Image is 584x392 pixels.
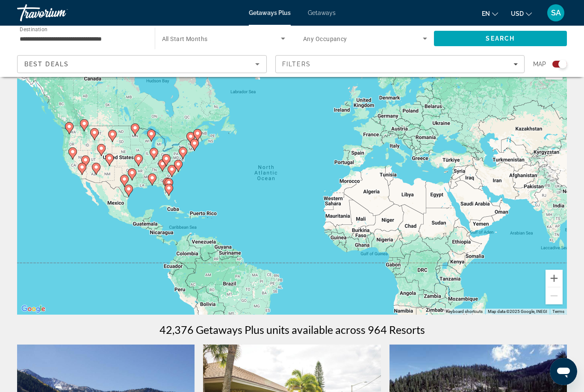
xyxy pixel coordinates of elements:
span: SA [551,9,561,17]
h1: 42,376 Getaways Plus units available across 964 Resorts [159,323,425,336]
button: Change language [482,7,498,20]
a: Getaways Plus [249,9,291,16]
button: User Menu [545,4,567,22]
input: Select destination [20,34,144,44]
img: Google [19,304,47,315]
span: Map data ©2025 Google, INEGI [488,309,547,314]
iframe: Button to launch messaging window [550,358,577,385]
span: Destination [20,26,47,32]
span: Search [486,35,515,42]
button: Filters [275,55,525,73]
button: Keyboard shortcuts [446,309,483,315]
span: Filters [282,61,311,68]
a: Travorium [17,2,103,24]
span: en [482,10,490,17]
a: Open this area in Google Maps (opens a new window) [19,304,47,315]
span: USD [511,10,524,17]
span: All Start Months [162,35,208,42]
button: Zoom out [546,287,563,304]
mat-select: Sort by [24,59,260,69]
button: Change currency [511,7,532,20]
span: Any Occupancy [303,35,347,42]
span: Best Deals [24,61,69,68]
button: Search [434,31,567,46]
a: Terms (opens in new tab) [552,309,564,314]
a: Getaways [308,9,336,16]
span: Map [533,58,546,70]
button: Zoom in [546,270,563,287]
